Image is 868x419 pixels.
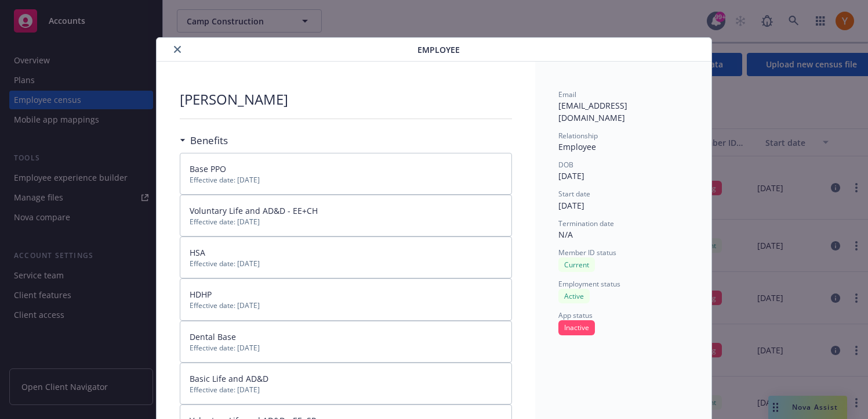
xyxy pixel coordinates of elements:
[190,217,502,227] span: Effective date: [DATE]
[558,170,688,182] div: [DATE]
[558,289,590,303] div: Active
[558,248,616,257] span: Member ID status
[190,343,502,353] span: Effective date: [DATE]
[190,163,226,174] span: Base PPO
[170,42,184,56] button: close
[190,300,502,310] span: Effective date: [DATE]
[558,160,573,170] span: DOB
[190,385,502,395] span: Effective date: [DATE]
[180,133,228,148] div: Benefits
[558,320,595,335] div: Inactive
[558,141,688,153] div: Employee
[558,99,688,124] div: [EMAIL_ADDRESS][DOMAIN_NAME]
[558,279,620,289] span: Employment status
[190,247,205,258] span: HSA
[558,89,576,99] span: Email
[558,257,595,272] div: Current
[190,259,502,268] span: Effective date: [DATE]
[558,219,614,228] span: Termination date
[190,205,318,216] span: Voluntary Life and AD&D - EE+CH
[558,189,590,199] span: Start date
[417,44,460,56] span: Employee
[558,310,593,320] span: App status
[558,228,688,241] div: N/A
[190,175,502,185] span: Effective date: [DATE]
[190,289,212,300] span: HDHP
[558,199,688,212] div: [DATE]
[190,133,228,148] h3: Benefits
[180,89,288,109] p: [PERSON_NAME]
[190,373,268,384] span: Basic Life and AD&D
[190,331,236,342] span: Dental Base
[558,131,598,141] span: Relationship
